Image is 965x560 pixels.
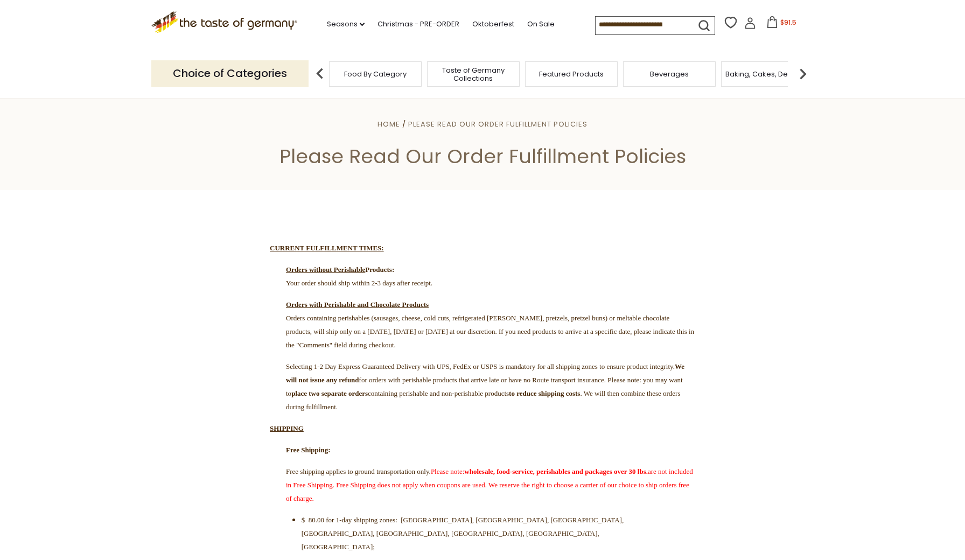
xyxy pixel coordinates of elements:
[270,244,384,252] strong: CURRENT FULFILLMENT TIMES:
[408,119,588,129] a: Please Read Our Order Fulfillment Policies
[650,70,689,78] a: Beverages
[286,279,432,287] span: Your order should ship within 2-3 days after receipt.
[286,265,365,274] strong: Orders without Perishable
[725,70,809,78] a: Baking, Cakes, Desserts
[270,424,304,432] strong: SHIPPING
[286,362,684,384] strong: We will not issue any refund
[509,389,580,397] strong: to reduce shipping costs
[464,467,648,475] strong: wholesale, food-service, perishables and packages over 30 lbs.
[430,66,516,82] a: Taste of Germany Collections
[286,314,694,349] span: Orders containing perishables (sausages, cheese, cold cuts, refrigerated [PERSON_NAME], pretzels,...
[286,362,684,411] span: for orders with perishable products that arrive late or have no Route transport insurance. Please...
[286,467,693,502] span: Free shipping applies to ground transportation only.
[327,18,365,30] a: Seasons
[365,265,394,274] strong: Products:
[472,18,514,30] a: Oktoberfest
[286,467,693,502] span: Please note: are not included in Free Shipping. Free Shipping does not apply when coupons are use...
[344,70,407,78] a: Food By Category
[302,516,624,551] span: $ 80.00 for 1-day shipping zones: [GEOGRAPHIC_DATA], [GEOGRAPHIC_DATA], [GEOGRAPHIC_DATA], [GEOGR...
[33,144,932,169] h1: Please Read Our Order Fulfillment Policies
[527,18,555,30] a: On Sale
[780,18,796,27] span: $91.5
[286,446,330,454] span: Free Shipping:
[286,362,684,411] span: Selecting 1-2 Day Express Guaranteed Delivery with UPS, FedEx or USPS is mandatory for all shippi...
[377,18,459,30] a: Christmas - PRE-ORDER
[758,16,804,32] button: $91.5
[286,300,429,309] span: Orders with Perishable and Chocolate Products
[309,63,331,85] img: previous arrow
[377,119,400,129] a: Home
[291,389,368,397] strong: place two separate orders
[539,70,604,78] a: Featured Products
[151,60,309,87] p: Choice of Categories
[792,63,814,85] img: next arrow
